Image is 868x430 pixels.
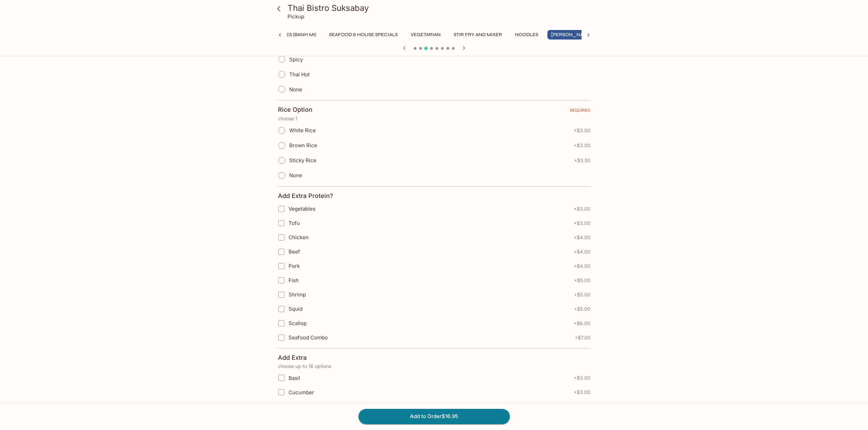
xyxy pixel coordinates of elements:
[325,30,401,40] button: Seafood & House Specials
[288,3,592,13] h3: Thai Bistro Suksabay
[289,389,314,396] span: Cucumber
[278,364,590,369] p: choose up to 16 options
[574,306,590,312] span: + $5.00
[450,30,506,40] button: Stir Fry and Mixer
[289,157,317,164] span: Sticky Rice
[289,71,310,78] span: Thai Hot
[574,220,590,226] span: + $3.00
[289,205,315,212] span: Vegetables
[574,389,590,395] span: + $3.00
[278,354,307,362] h4: Add Extra
[574,321,590,326] span: + $6.00
[289,263,300,269] span: Pork
[574,249,590,255] span: + $4.00
[289,56,303,63] span: Spicy
[574,235,590,240] span: + $4.00
[574,375,590,381] span: + $3.00
[289,220,300,226] span: Tofu
[289,291,306,298] span: Shrimp
[289,142,317,149] span: Brown Rice
[289,306,303,312] span: Squid
[511,30,542,40] button: Noodles
[289,375,300,381] span: Basil
[278,106,312,113] h4: Rice Option
[574,158,590,163] span: + $3.50
[574,292,590,297] span: + $5.00
[278,116,590,121] p: choose 1
[407,30,444,40] button: Vegetarian
[574,143,590,148] span: + $3.00
[289,248,300,255] span: Beef
[289,277,299,283] span: Fish
[255,30,320,40] button: Sandwiches (Banh Mi)
[289,172,302,179] span: None
[574,206,590,212] span: + $3.00
[358,409,510,424] button: Add to Order$16.95
[289,127,316,134] span: White Rice
[289,320,307,326] span: Scallop
[574,128,590,133] span: + $3.00
[288,13,304,20] p: Pickup
[574,278,590,283] span: + $5.00
[289,334,328,341] span: Seafood Combo
[570,108,590,116] span: REQUIRED
[289,234,309,241] span: Chicken
[289,86,302,93] span: None
[278,192,333,200] h4: Add Extra Protein?
[574,263,590,269] span: + $4.00
[575,335,590,340] span: + $7.00
[547,30,596,40] button: [PERSON_NAME]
